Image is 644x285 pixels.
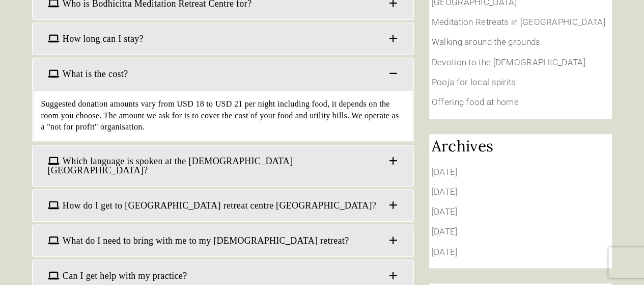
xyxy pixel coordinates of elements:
a: Meditation Retreats in [GEOGRAPHIC_DATA] [432,17,605,27]
a: [DATE] [432,187,458,197]
a: How long can I stay? [40,28,406,49]
a: Devotion to the [DEMOGRAPHIC_DATA] [432,57,585,67]
div: Suggested donation amounts vary from USD 18 to USD 21 per night including food, it depends on the... [33,90,413,142]
a: How do I get to [GEOGRAPHIC_DATA] retreat centre [GEOGRAPHIC_DATA]? [40,195,406,216]
a: [DATE] [432,226,458,237]
a: [DATE] [432,206,458,217]
a: Offering food at home [432,97,519,107]
a: [DATE] [432,247,458,257]
h2: Archives [432,137,610,156]
a: Walking around the grounds [432,37,541,47]
a: Pooja for local spirits [432,77,516,87]
a: Which language is spoken at the [DEMOGRAPHIC_DATA][GEOGRAPHIC_DATA]? [40,150,406,181]
a: [DATE] [432,167,458,177]
a: What do I need to bring with me to my [DEMOGRAPHIC_DATA] retreat? [40,230,406,251]
a: What is the cost? [40,63,406,85]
